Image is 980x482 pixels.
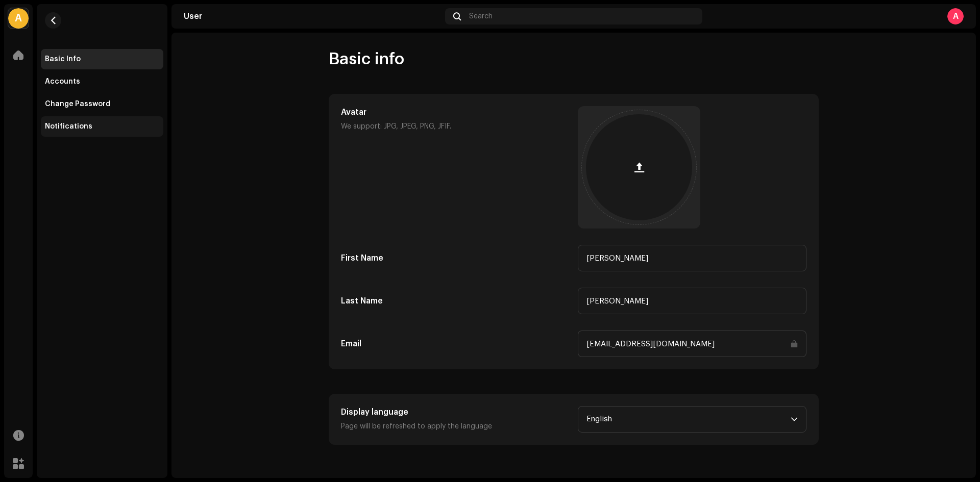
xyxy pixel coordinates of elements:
p: We support: JPG, JPEG, PNG, JFIF. [341,120,570,133]
input: First name [578,245,806,271]
input: Email [578,331,806,357]
h5: Avatar [341,106,570,118]
div: Notifications [45,122,92,131]
re-m-nav-item: Change Password [41,94,163,114]
re-m-nav-item: Basic Info [41,49,163,69]
div: Change Password [45,100,110,108]
p: Page will be refreshed to apply the language [341,420,570,433]
re-m-nav-item: Accounts [41,71,163,92]
div: Accounts [45,78,80,86]
re-m-nav-item: Notifications [41,116,163,137]
h5: Last Name [341,295,570,307]
h5: First Name [341,252,570,264]
div: Basic Info [45,55,81,63]
div: A [947,8,964,24]
input: Last name [578,288,806,314]
span: Basic info [329,49,404,69]
div: dropdown trigger [791,407,798,432]
h5: Email [341,338,570,350]
span: English [586,407,791,432]
div: A [8,8,29,29]
span: Search [469,12,493,20]
div: User [184,12,441,20]
h5: Display language [341,406,570,418]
